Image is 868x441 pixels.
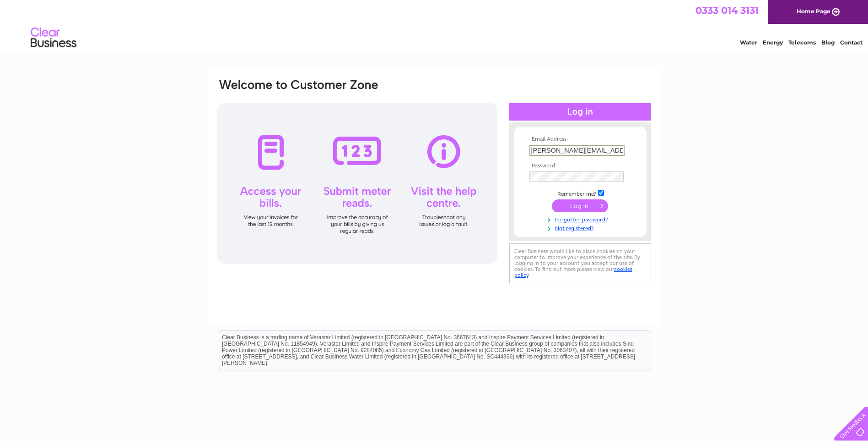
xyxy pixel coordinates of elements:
a: 0333 014 3131 [695,5,759,16]
div: Clear Business would like to place cookies on your computer to improve your experience of the sit... [509,243,651,283]
a: Contact [840,39,863,46]
a: Telecoms [788,39,816,46]
input: Submit [552,199,608,212]
a: Forgotten password? [529,215,633,223]
td: Remember me? [527,188,633,198]
th: Password: [527,163,633,169]
a: Not registered? [529,223,633,232]
a: Energy [763,39,783,46]
th: Email Address: [527,136,633,143]
div: Clear Business is a trading name of Verastar Limited (registered in [GEOGRAPHIC_DATA] No. 3667643... [218,5,651,44]
img: logo.png [30,24,77,52]
a: cookies policy [514,266,632,278]
a: Water [740,39,757,46]
a: Blog [821,39,835,46]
